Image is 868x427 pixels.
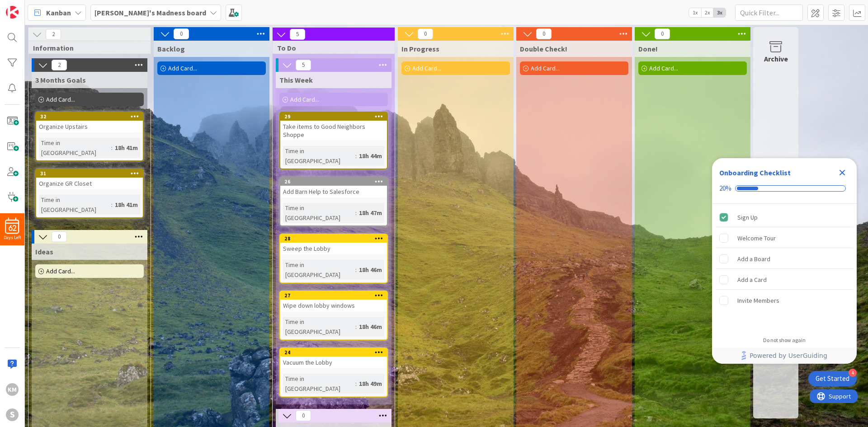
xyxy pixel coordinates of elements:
[33,43,139,52] span: Information
[113,200,140,210] div: 18h 41m
[284,235,387,242] div: 28
[296,410,311,421] span: 0
[279,75,313,84] span: This Week
[36,113,143,132] div: 32Organize Upstairs
[719,184,849,192] div: Checklist progress: 20%
[638,44,658,53] span: Done!
[39,195,111,215] div: Time in [GEOGRAPHIC_DATA]
[737,212,758,223] div: Sign Up
[39,138,111,158] div: Time in [GEOGRAPHIC_DATA]
[531,64,560,72] span: Add Card...
[280,291,387,311] div: 27Wipe down lobby windows
[280,291,387,300] div: 27
[536,28,552,39] span: 0
[280,178,387,186] div: 26
[40,170,143,177] div: 31
[712,204,857,331] div: Checklist items
[280,113,387,141] div: 29Take items to Good Neighbors Shoppe
[649,64,678,72] span: Add Card...
[716,228,853,248] div: Welcome Tour is incomplete.
[412,64,441,72] span: Add Card...
[280,178,387,197] div: 26Add Barn Help to Salesforce
[280,235,387,243] div: 28
[6,383,19,396] div: KM
[280,121,387,141] div: Take items to Good Neighbors Shoppe
[737,233,776,244] div: Welcome Tour
[8,225,17,231] span: 62
[111,200,113,210] span: :
[717,347,852,364] a: Powered by UserGuiding
[418,28,433,39] span: 0
[355,151,357,161] span: :
[712,347,857,364] div: Footer
[284,113,387,120] div: 29
[46,29,61,40] span: 2
[296,60,311,70] span: 5
[277,43,383,52] span: To Do
[737,295,779,306] div: Invite Members
[290,95,319,103] span: Add Card...
[835,165,849,180] div: Close Checklist
[283,317,355,337] div: Time in [GEOGRAPHIC_DATA]
[284,349,387,356] div: 24
[357,379,384,389] div: 18h 49m
[40,113,143,120] div: 32
[764,53,788,64] div: Archive
[280,348,387,357] div: 24
[35,247,53,256] span: Ideas
[716,291,853,310] div: Invite Members is incomplete.
[816,374,849,383] div: Get Started
[35,75,86,84] span: 3 Months Goals
[168,64,197,72] span: Add Card...
[280,348,387,368] div: 24Vacuum the Lobby
[750,350,827,361] span: Powered by UserGuiding
[355,265,357,275] span: :
[52,231,67,242] span: 0
[283,203,355,223] div: Time in [GEOGRAPHIC_DATA]
[174,28,189,39] span: 0
[712,158,857,364] div: Checklist Container
[157,44,185,53] span: Backlog
[283,146,355,166] div: Time in [GEOGRAPHIC_DATA]
[280,235,387,254] div: 28Sweep the Lobby
[46,7,71,18] span: Kanban
[401,44,439,53] span: In Progress
[280,113,387,121] div: 29
[36,169,143,189] div: 31Organize GR Closet
[357,322,384,332] div: 18h 46m
[290,29,305,40] span: 5
[6,6,19,19] img: Visit kanbanzone.com
[280,243,387,254] div: Sweep the Lobby
[763,337,806,344] div: Do not show again
[655,28,670,39] span: 0
[737,253,770,264] div: Add a Board
[689,8,701,17] span: 1x
[701,8,713,17] span: 2x
[735,5,803,21] input: Quick Filter...
[357,208,384,218] div: 18h 47m
[283,374,355,394] div: Time in [GEOGRAPHIC_DATA]
[36,113,143,121] div: 32
[280,186,387,197] div: Add Barn Help to Salesforce
[737,274,767,285] div: Add a Card
[713,8,726,17] span: 3x
[719,184,731,192] div: 20%
[716,249,853,269] div: Add a Board is incomplete.
[36,121,143,132] div: Organize Upstairs
[357,265,384,275] div: 18h 46m
[284,178,387,185] div: 26
[355,379,357,389] span: :
[46,95,75,103] span: Add Card...
[36,169,143,178] div: 31
[355,208,357,218] span: :
[6,408,19,421] div: S
[849,369,857,377] div: 4
[111,143,113,153] span: :
[716,207,853,227] div: Sign Up is complete.
[716,270,853,290] div: Add a Card is incomplete.
[719,167,791,178] div: Onboarding Checklist
[19,1,41,12] span: Support
[808,371,857,386] div: Open Get Started checklist, remaining modules: 4
[36,178,143,189] div: Organize GR Closet
[113,143,140,153] div: 18h 41m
